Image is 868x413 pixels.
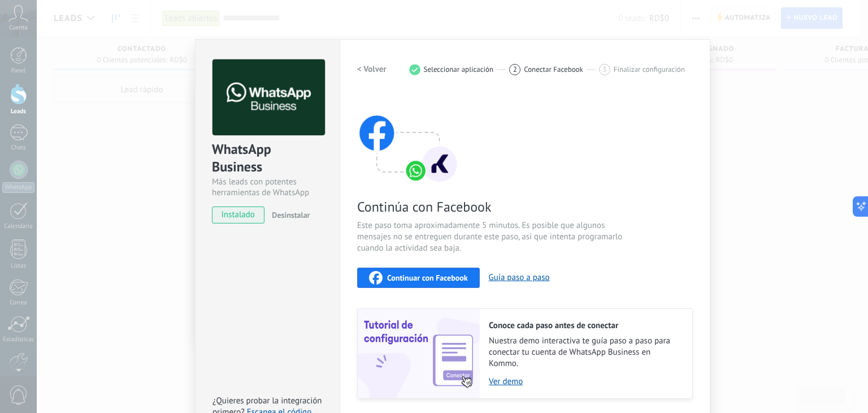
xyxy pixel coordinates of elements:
button: Desinstalar [267,206,310,223]
span: 3 [602,64,606,74]
img: connect with facebook [357,93,459,184]
span: Desinstalar [272,210,310,220]
h2: Conoce cada paso antes de conectar [489,320,681,331]
h2: < Volver [357,64,387,75]
span: Continuar con Facebook [387,274,468,282]
span: Seleccionar aplicación [424,65,494,74]
span: 2 [513,64,517,74]
div: WhatsApp Business [212,140,323,177]
a: Ver demo [489,376,681,387]
span: Finalizar configuración [614,65,685,74]
img: logo_main.png [212,59,325,136]
button: Continuar con Facebook [357,268,480,288]
button: Guía paso a paso [489,272,550,283]
div: Más leads con potentes herramientas de WhatsApp [212,177,323,198]
span: instalado [212,206,264,223]
span: Continúa con Facebook [357,198,626,216]
span: Conectar Facebook [524,65,583,74]
span: Nuestra demo interactiva te guía paso a paso para conectar tu cuenta de WhatsApp Business en Kommo. [489,335,681,369]
button: < Volver [357,59,387,80]
span: Este paso toma aproximadamente 5 minutos. Es posible que algunos mensajes no se entreguen durante... [357,220,626,254]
